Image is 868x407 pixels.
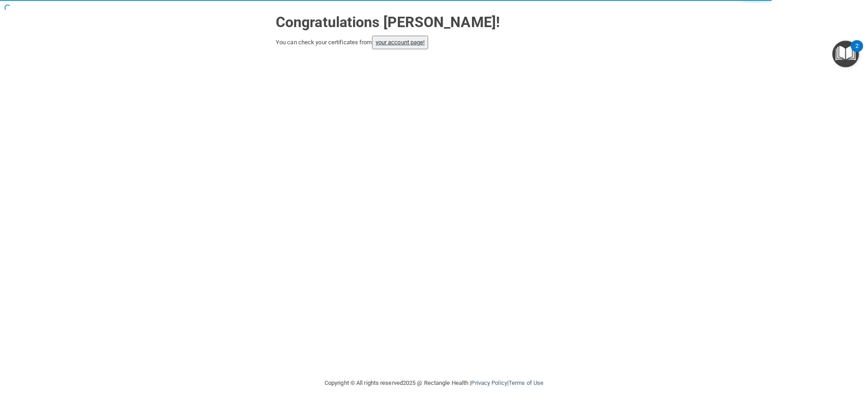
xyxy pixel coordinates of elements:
[712,343,857,379] iframe: Drift Widget Chat Controller
[276,36,592,49] div: You can check your certificates from
[855,46,859,58] div: 2
[832,41,859,67] button: Open Resource Center, 2 new notifications
[376,39,425,46] a: your account page!
[276,14,500,31] strong: Congratulations [PERSON_NAME]!
[509,379,543,386] a: Terms of Use
[471,379,507,386] a: Privacy Policy
[269,369,599,398] div: Copyright © All rights reserved 2025 @ Rectangle Health | |
[372,36,429,49] button: your account page!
